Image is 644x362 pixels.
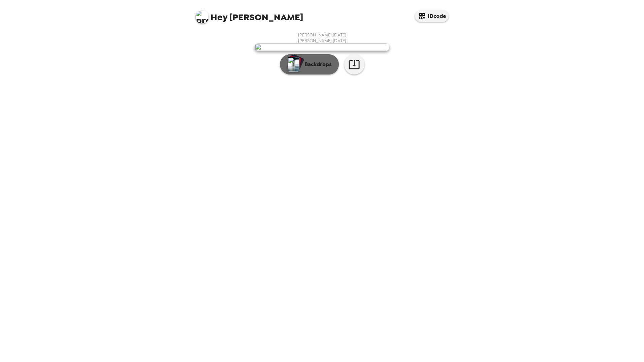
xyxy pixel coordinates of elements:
span: [PERSON_NAME] , [DATE] [298,38,346,43]
img: user [255,43,389,51]
button: Backdrops [280,54,339,74]
button: IDcode [415,10,449,22]
p: Backdrops [301,60,332,68]
span: Hey [211,11,227,23]
span: [PERSON_NAME] , [DATE] [298,32,346,38]
span: [PERSON_NAME] [195,7,303,22]
img: profile pic [195,10,209,24]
